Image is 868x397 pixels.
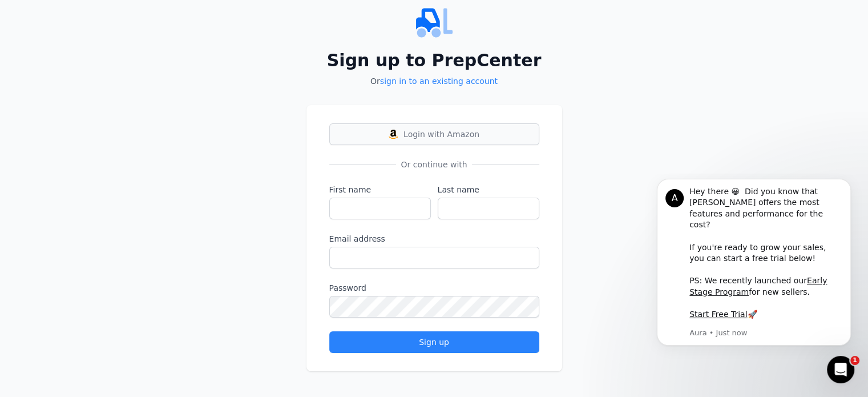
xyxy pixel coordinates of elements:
label: Password [329,282,539,294]
label: First name [329,184,431,195]
span: Or continue with [396,159,471,170]
button: Login with AmazonLogin with Amazon [329,123,539,145]
label: Last name [438,184,539,195]
iframe: Intercom notifications message [640,173,868,366]
div: Sign up [339,336,530,348]
label: Email address [329,233,539,244]
img: Login with Amazon [389,130,398,139]
a: sign in to an existing account [380,77,498,86]
span: 1 [850,356,859,365]
h2: Sign up to PrepCenter [306,50,562,71]
img: PrepCenter [306,5,562,41]
span: Login with Amazon [403,129,479,140]
button: Sign up [329,331,539,353]
p: Or [306,75,562,87]
iframe: Intercom live chat [827,356,854,383]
